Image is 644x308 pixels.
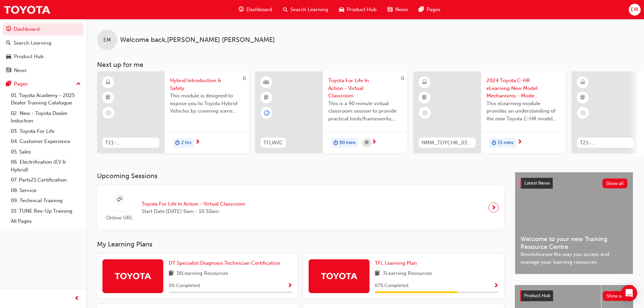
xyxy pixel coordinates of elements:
[521,178,627,189] a: Latest NewsShow all
[387,5,392,14] span: news-icon
[375,282,408,290] span: 67 % Completed
[243,75,246,81] span: 0
[8,136,84,147] a: 04. Customer Experience
[520,290,628,301] a: Product HubShow all
[264,93,269,102] span: booktick-icon
[580,110,586,116] span: learningRecordVerb_NONE-icon
[521,251,627,266] span: Revolutionise the way you access and manage your learning resources.
[239,5,244,14] span: guage-icon
[255,71,407,153] a: 0TFLIAVCToyota For Life In Action - Virtual ClassroomThis is a 90 minute virtual classroom sessio...
[602,179,628,188] button: Show all
[114,270,151,282] img: Trak
[263,139,283,147] span: TFLIAVC
[6,54,11,60] span: car-icon
[382,3,413,17] a: news-iconNews
[170,92,244,115] span: This module is designed to expose you to Toyota Hybrid Vehicles by covering some history of the H...
[524,180,550,186] span: Latest News
[287,282,292,290] button: Show Progress
[8,108,84,126] a: 02. New - Toyota Dealer Induction
[498,139,514,147] span: 15 mins
[3,78,84,90] button: Pages
[175,139,180,147] span: duration-icon
[8,195,84,206] a: 09. Technical Training
[195,139,200,145] span: next-icon
[422,139,473,147] span: NMM_TOYCHR_032024_MODULE_1
[6,26,11,32] span: guage-icon
[76,80,81,89] span: up-icon
[74,294,79,303] span: prev-icon
[3,22,84,78] button: DashboardSearch LearningProduct HubNews
[283,5,288,14] span: search-icon
[320,270,358,282] img: Trak
[3,37,84,49] a: Search Learning
[106,78,111,87] span: learningResourceType_ELEARNING-icon
[278,3,334,17] a: search-iconSearch Learning
[287,283,292,289] span: Show Progress
[631,6,638,14] span: EM
[494,282,499,290] button: Show Progress
[413,3,446,17] a: pages-iconPages
[486,77,560,100] span: 2024 Toyota C-HR eLearning New Model Mechanisms - Model Outline (Module 1)
[6,81,11,87] span: pages-icon
[580,78,585,87] span: learningResourceType_ELEARNING-icon
[3,23,84,35] a: Dashboard
[339,5,344,14] span: car-icon
[169,259,283,267] a: DT Specialist Diagnosis Technician Certification
[517,139,522,145] span: next-icon
[8,157,84,175] a: 06. Electrification (EV & Hybrid)
[427,6,440,14] span: Pages
[580,93,585,102] span: booktick-icon
[365,139,368,147] span: calendar-icon
[347,6,377,14] span: Product Hub
[97,240,504,248] h3: My Learning Plans
[3,64,84,77] a: News
[169,282,200,290] span: 0 % Completed
[170,77,244,92] span: Hybrid Introduction & Safety
[169,260,280,266] span: DT Specialist Diagnosis Technician Certification
[102,214,136,222] span: Online URL
[176,269,228,278] span: 16 Learning Resources
[8,216,84,227] a: All Pages
[621,285,637,301] div: Open Intercom Messenger
[334,3,382,17] a: car-iconProduct Hub
[422,110,428,116] span: learningRecordVerb_NONE-icon
[14,80,28,88] div: Pages
[14,39,51,47] div: Search Learning
[401,75,404,81] span: 0
[375,259,420,267] a: TFL Learning Plan
[580,139,631,147] span: T21-PTFOR_PRE_READ
[413,71,566,153] a: NMM_TOYCHR_032024_MODULE_12024 Toyota C-HR eLearning New Model Mechanisms - Model Outline (Module...
[102,191,499,224] a: Online URLToyota For Life In Action - Virtual ClassroomStart Date:[DATE] 9am - 10:30am
[629,4,641,16] button: EM
[120,36,275,44] span: Welcome back , [PERSON_NAME] [PERSON_NAME]
[333,139,338,147] span: duration-icon
[264,78,269,87] span: learningResourceType_INSTRUCTOR_LED-icon
[169,269,174,278] span: book-icon
[328,100,402,123] span: This is a 90 minute virtual classroom session to provide practical tools/frameworks, behaviours a...
[86,61,644,69] h3: Next up for me
[8,90,84,108] a: 01. Toyota Academy - 2025 Dealer Training Catalogue
[486,100,560,123] span: This eLearning module provides an understanding of the new Toyota C-HR model line-up and their Ka...
[372,139,377,145] span: next-icon
[6,68,11,74] span: news-icon
[521,235,627,251] span: Welcome to your new Training Resource Centre
[97,71,249,153] a: 0T21-FOD_HVIS_PREREQHybrid Introduction & SafetyThis module is designed to expose you to Toyota H...
[419,5,424,14] span: pages-icon
[524,293,550,299] span: Product Hub
[422,78,427,87] span: learningResourceType_ELEARNING-icon
[117,195,122,204] span: sessionType_ONLINE_URL-icon
[328,77,402,100] span: Toyota For Life In Action - Virtual Classroom
[246,6,272,14] span: Dashboard
[339,139,356,147] span: 90 mins
[515,172,633,274] a: Latest NewsShow allWelcome to your new Training Resource CentreRevolutionise the way you access a...
[3,2,51,17] img: Trak
[264,110,270,116] span: learningRecordVerb_ENROLL-icon
[105,110,112,116] span: learningRecordVerb_NONE-icon
[233,3,278,17] a: guage-iconDashboard
[494,283,499,289] span: Show Progress
[103,36,111,44] span: EM
[105,139,157,147] span: T21-FOD_HVIS_PREREQ
[491,203,496,212] span: next-icon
